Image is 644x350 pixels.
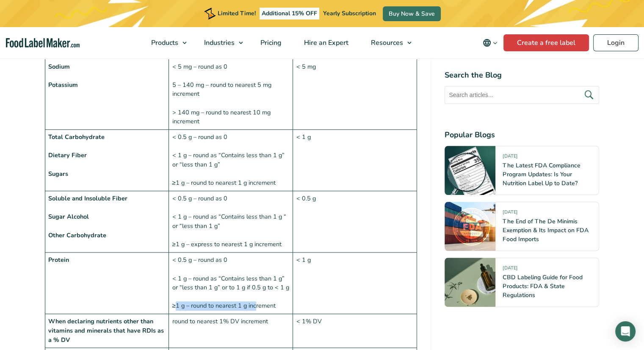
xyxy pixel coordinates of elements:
td: < 1 g [293,130,417,191]
span: Resources [368,38,404,47]
strong: Sugar Alcohol [48,212,89,221]
span: Additional 15% OFF [260,8,319,19]
a: Hire an Expert [293,27,358,58]
input: Search articles... [445,86,599,104]
strong: Total Carbohydrate [48,133,105,141]
td: < 0.5 g – round as 0 < 1 g – round as “Contains less than 1 g “ or “less than 1 g” ≥1 g – express... [169,191,293,253]
span: Pricing [258,38,282,47]
a: Pricing [249,27,291,58]
td: < 0.5 g – round as 0 < 1 g – round as “Contains less than 1 g” or “less than 1 g” or to 1 g if 0.... [169,253,293,314]
a: The Latest FDA Compliance Program Updates: Is Your Nutrition Label Up to Date? [503,161,580,187]
button: Change language [477,34,503,51]
a: CBD Labeling Guide for Food Products: FDA & State Regulations [503,273,582,299]
div: Open Intercom Messenger [615,321,636,342]
span: Products [149,38,179,47]
span: [DATE] [503,153,517,163]
a: Buy Now & Save [383,6,441,21]
h4: Popular Blogs [445,129,599,141]
a: Resources [360,27,416,58]
h4: Search the Blog [445,69,599,81]
td: < 5 mg [293,59,417,130]
a: The End of The De Minimis Exemption & Its Impact on FDA Food Imports [503,217,588,243]
a: Products [140,27,191,58]
strong: Protein [48,256,69,264]
td: < 0.5 g [293,191,417,253]
a: Food Label Maker homepage [6,38,80,48]
span: [DATE] [503,209,517,219]
td: < 1% DV [293,314,417,348]
strong: Other Carbohydrate [48,231,106,239]
span: Limited Time! [218,9,256,17]
span: Yearly Subscription [323,9,376,17]
strong: Sugars [48,169,68,178]
td: round to nearest 1% DV increment [169,314,293,348]
span: Industries [202,38,235,47]
strong: Dietary Fiber [48,151,87,159]
td: < 1 g [293,253,417,314]
td: < 0.5 g – round as 0 < 1 g – round as “Contains less than 1 g” or “less than 1 g” ≥1 g – round to... [169,130,293,191]
strong: Sodium [48,62,70,71]
strong: Soluble and Insoluble Fiber [48,194,127,203]
strong: Potassium [48,81,78,89]
strong: When declaring nutrients other than vitamins and minerals that have RDIs as a % DV [48,317,164,344]
span: [DATE] [503,265,517,275]
td: < 5 mg – round as 0 5 – 140 mg – round to nearest 5 mg increment > 140 mg – round to nearest 10 m... [169,59,293,130]
a: Create a free label [503,34,589,51]
a: Login [593,34,638,51]
a: Industries [193,27,247,58]
span: Hire an Expert [301,38,349,47]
